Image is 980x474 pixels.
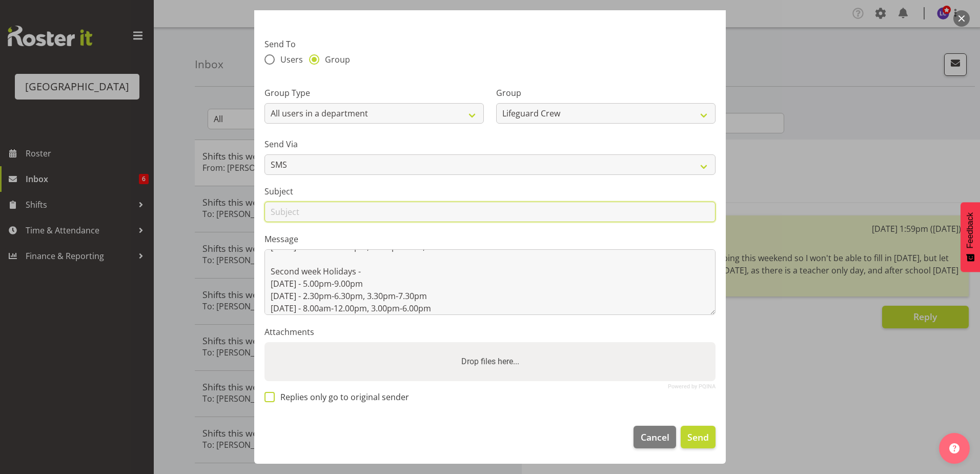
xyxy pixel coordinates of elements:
[264,138,716,150] label: Send Via
[687,430,709,444] span: Send
[681,426,716,448] button: Send
[949,443,959,453] img: help-xxl-2.png
[264,326,716,338] label: Attachments
[457,351,523,372] label: Drop files here...
[966,212,975,248] span: Feedback
[264,38,716,50] label: Send To
[275,54,303,65] span: Users
[264,185,716,197] label: Subject
[496,87,716,99] label: Group
[264,233,716,245] label: Message
[264,87,484,99] label: Group Type
[641,430,669,444] span: Cancel
[319,54,350,65] span: Group
[961,202,980,272] button: Feedback - Show survey
[634,426,676,448] button: Cancel
[275,392,409,402] span: Replies only go to original sender
[264,202,716,222] input: Subject
[668,384,716,389] a: Powered by PQINA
